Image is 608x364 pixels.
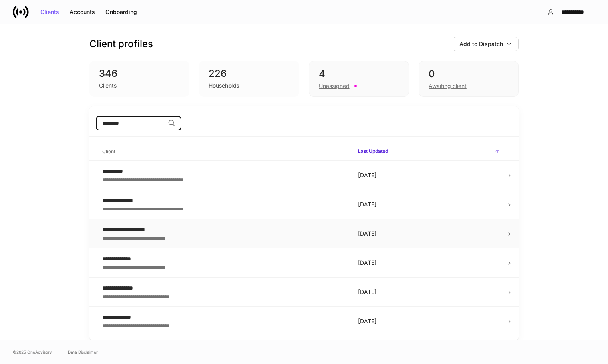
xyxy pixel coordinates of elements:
div: 0Awaiting client [419,61,519,97]
p: [DATE] [358,230,500,238]
div: 4 [319,68,399,80]
div: 0 [429,68,509,80]
a: Data Disclaimer [68,349,98,355]
div: Clients [99,82,117,90]
h6: Client [102,148,115,155]
div: Onboarding [105,9,137,15]
button: Add to Dispatch [453,37,519,51]
span: © 2025 OneAdvisory [13,349,52,355]
button: Accounts [64,6,100,18]
div: Households [209,82,239,90]
div: Clients [40,9,59,15]
span: Last Updated [355,143,503,160]
div: Unassigned [319,82,350,90]
p: [DATE] [358,317,500,325]
div: 4Unassigned [309,61,409,97]
p: [DATE] [358,200,500,208]
div: 226 [209,67,290,80]
div: Awaiting client [429,82,467,90]
p: [DATE] [358,171,500,179]
div: Add to Dispatch [459,41,512,47]
p: [DATE] [358,259,500,267]
div: 346 [99,67,180,80]
button: Onboarding [100,6,142,18]
button: Clients [35,6,64,18]
div: Accounts [70,9,95,15]
p: [DATE] [358,288,500,296]
h3: Client profiles [89,38,153,50]
h6: Last Updated [358,147,388,155]
span: Client [99,144,348,160]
